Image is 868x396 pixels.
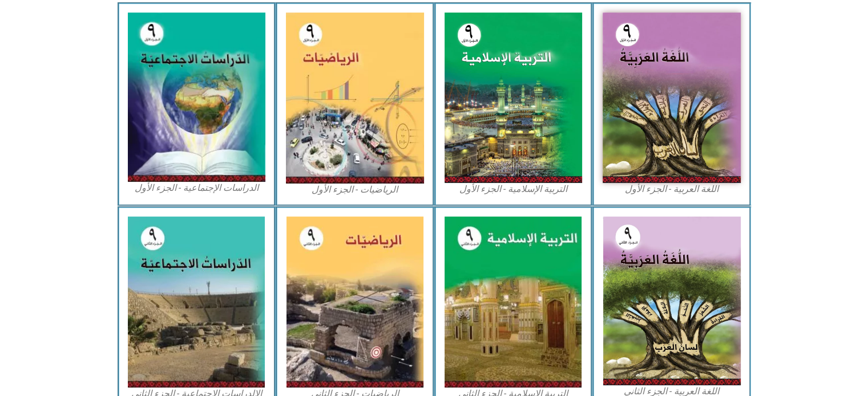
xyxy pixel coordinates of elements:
figcaption: اللغة العربية - الجزء الأول​ [603,183,741,195]
figcaption: الرياضيات - الجزء الأول​ [286,183,424,196]
figcaption: التربية الإسلامية - الجزء الأول [445,183,583,195]
figcaption: الدراسات الإجتماعية - الجزء الأول​ [128,182,266,194]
